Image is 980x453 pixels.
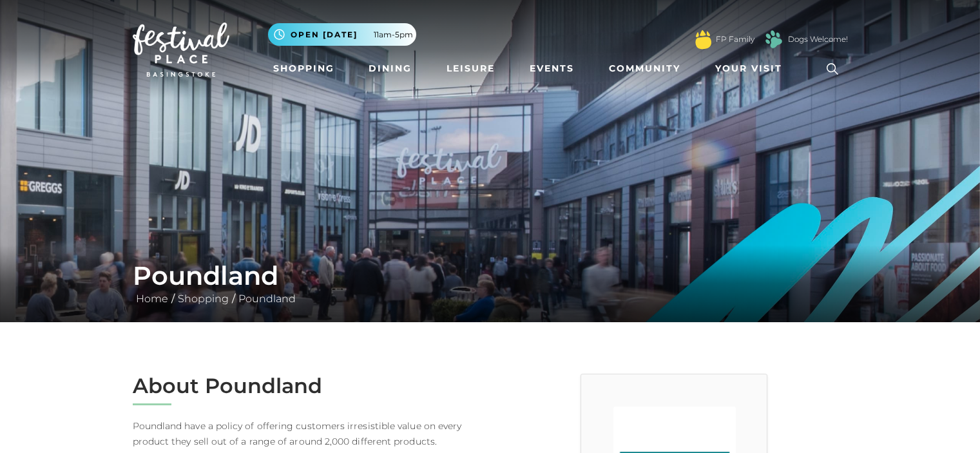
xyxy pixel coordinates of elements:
span: 11am-5pm [374,29,413,41]
h1: Poundland [133,260,848,291]
a: Community [604,57,686,81]
img: Festival Place Logo [133,23,229,77]
a: Shopping [268,57,340,81]
a: Poundland [235,293,299,305]
div: / / [123,260,858,307]
button: Open [DATE] 11am-5pm [268,23,416,46]
a: FP Family [716,34,754,45]
a: Home [133,293,171,305]
h2: About Poundland [133,374,481,398]
a: Your Visit [710,57,794,81]
span: Open [DATE] [291,29,358,41]
a: Dogs Welcome! [788,34,848,45]
p: Poundland have a policy of offering customers irresistible value on every product they sell out o... [133,418,481,449]
a: Leisure [441,57,500,81]
a: Dining [363,57,417,81]
a: Events [524,57,579,81]
a: Shopping [175,293,232,305]
span: Your Visit [715,62,782,75]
